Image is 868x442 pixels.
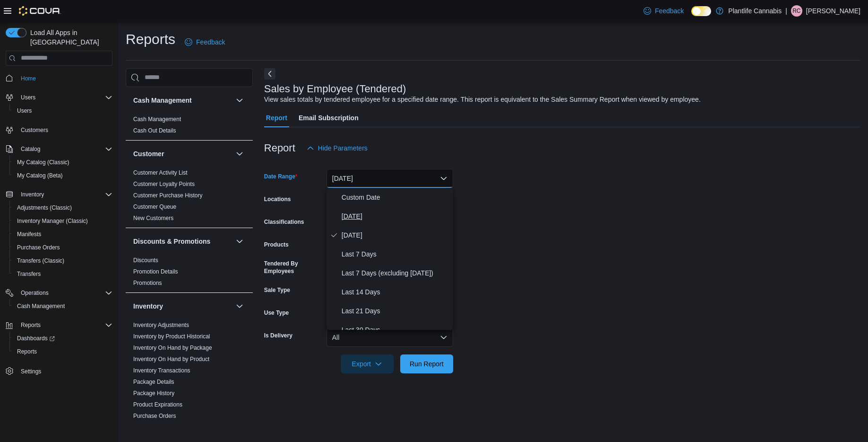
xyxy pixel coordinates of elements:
a: Promotion Details [133,268,178,275]
span: Inventory On Hand by Package [133,344,212,352]
span: Feedback [655,6,684,16]
span: Load All Apps in [GEOGRAPHIC_DATA] [26,28,112,47]
button: Transfers [9,267,116,281]
button: Inventory [234,301,245,312]
span: Users [13,105,112,116]
a: Purchase Orders [13,242,64,253]
button: All [327,328,453,347]
a: Customers [17,124,52,136]
span: Cash Out Details [133,127,176,134]
div: Discounts & Promotions [126,255,253,292]
a: Customer Loyalty Points [133,181,195,187]
span: [DATE] [342,211,449,222]
h3: Customer [133,149,164,159]
span: Cash Management [13,301,112,312]
p: Plantlife Cannabis [728,5,782,17]
span: Reports [17,348,37,355]
span: Customers [21,126,48,134]
span: Customer Queue [133,203,176,211]
span: Reports [13,346,112,357]
span: Purchase Orders [17,244,60,251]
span: Inventory Adjustments [133,321,189,329]
button: Inventory [17,189,48,200]
span: Hide Parameters [318,143,368,153]
a: Package History [133,390,174,397]
span: Package History [133,389,174,397]
span: Feedback [196,37,225,47]
span: Product Expirations [133,401,182,408]
span: Dashboards [17,335,55,342]
span: My Catalog (Classic) [17,159,69,166]
a: Dashboards [9,332,116,345]
span: Purchase Orders [133,412,176,420]
span: Catalog [21,145,40,153]
span: Last 7 Days [342,248,449,260]
a: My Catalog (Beta) [13,170,67,181]
span: Inventory [17,189,112,200]
button: Catalog [17,143,44,155]
a: Customer Purchase History [133,192,203,199]
span: Dashboards [13,333,112,344]
button: My Catalog (Classic) [9,156,116,169]
button: Discounts & Promotions [133,237,232,246]
a: Feedback [640,1,688,20]
span: New Customers [133,214,173,222]
button: Operations [17,287,52,299]
span: Inventory Manager (Classic) [13,215,112,227]
a: Inventory by Product Historical [133,333,210,340]
a: Customer Activity List [133,169,188,176]
button: Cash Management [133,96,232,105]
a: Cash Management [13,301,69,312]
a: New Customers [133,215,173,221]
span: Inventory [21,191,44,198]
a: Purchase Orders [133,413,176,419]
button: Home [2,71,116,85]
span: Inventory Manager (Classic) [17,217,88,225]
a: Dashboards [13,333,59,344]
button: Customer [234,148,245,159]
span: My Catalog (Classic) [13,157,112,168]
span: Last 30 Days [342,324,449,336]
button: Catalog [2,142,116,156]
span: Inventory by Product Historical [133,333,210,340]
div: Cash Management [126,114,253,140]
button: My Catalog (Beta) [9,169,116,182]
label: Locations [264,195,291,203]
button: Operations [2,286,116,300]
label: Date Range [264,173,298,180]
a: Feedback [181,33,229,52]
span: My Catalog (Beta) [17,172,63,179]
a: Transfers (Classic) [13,255,68,266]
div: Customer [126,167,253,228]
span: Last 7 Days (excluding [DATE]) [342,267,449,279]
span: Custom Date [342,192,449,203]
button: Purchase Orders [9,241,116,254]
span: Customer Loyalty Points [133,180,195,188]
span: My Catalog (Beta) [13,170,112,181]
span: Run Report [410,359,444,369]
button: Users [17,92,39,103]
span: Operations [17,287,112,299]
button: Transfers (Classic) [9,254,116,267]
span: Transfers [13,268,112,280]
a: My Catalog (Classic) [13,157,73,168]
span: Package Details [133,378,174,386]
label: Is Delivery [264,332,292,339]
span: Manifests [17,230,41,238]
div: Robert Cadieux [791,5,802,17]
span: Adjustments (Classic) [13,202,112,213]
span: Operations [21,289,49,297]
span: Reports [17,319,112,331]
button: Inventory [2,188,116,201]
label: Use Type [264,309,289,317]
p: | [785,5,787,17]
span: Users [17,92,112,103]
span: Settings [21,368,41,375]
span: Settings [17,365,112,377]
span: [DATE] [342,230,449,241]
a: Inventory On Hand by Product [133,356,209,362]
span: Last 14 Days [342,286,449,298]
button: Reports [17,319,44,331]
